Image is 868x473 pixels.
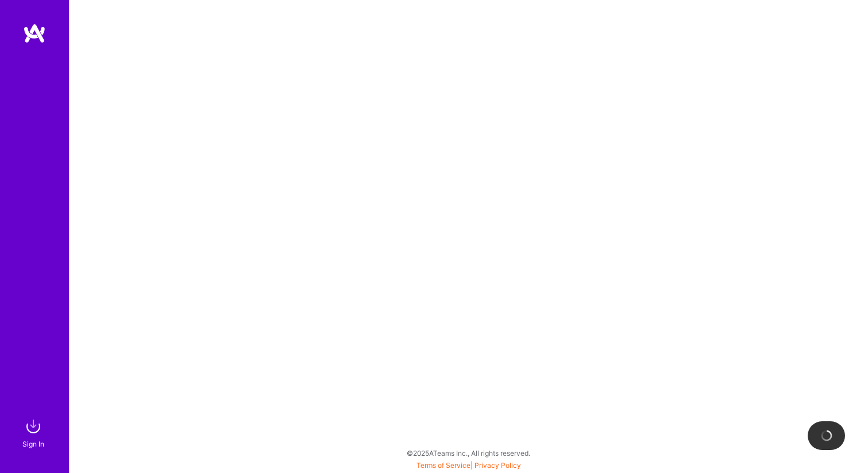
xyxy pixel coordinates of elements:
a: Privacy Policy [474,461,521,470]
a: Terms of Service [416,461,470,470]
div: © 2025 ATeams Inc., All rights reserved. [69,439,868,467]
img: loading [820,429,833,442]
div: Sign In [22,438,44,450]
img: sign in [22,415,45,438]
img: logo [23,23,46,44]
span: | [416,461,521,470]
a: sign inSign In [24,415,45,450]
